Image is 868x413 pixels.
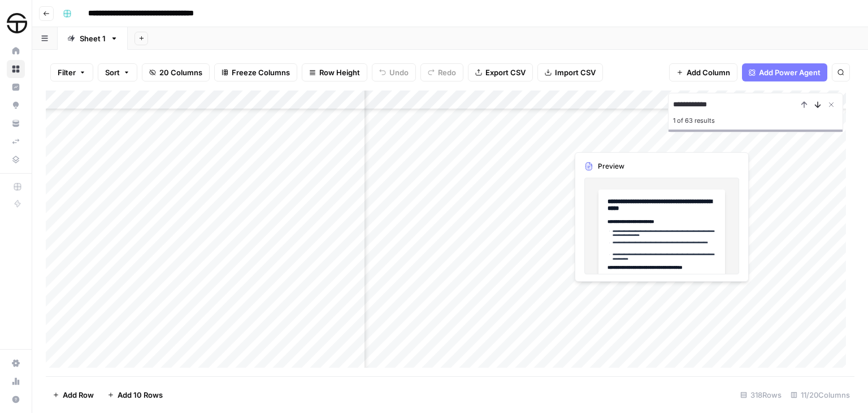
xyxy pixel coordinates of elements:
[7,372,25,390] a: Usage
[389,67,409,78] span: Undo
[7,354,25,372] a: Settings
[7,78,25,96] a: Insights
[63,389,94,401] span: Add Row
[438,67,456,78] span: Redo
[468,63,533,81] button: Export CSV
[118,389,163,401] span: Add 10 Rows
[555,67,596,78] span: Import CSV
[736,386,786,404] div: 318 Rows
[159,67,202,78] span: 20 Columns
[7,132,25,150] a: Syncs
[46,386,101,404] button: Add Row
[7,60,25,78] a: Browse
[142,63,210,81] button: 20 Columns
[372,63,416,81] button: Undo
[7,390,25,408] button: Help + Support
[687,67,730,78] span: Add Column
[7,114,25,132] a: Your Data
[797,98,811,111] button: Previous Result
[58,67,76,78] span: Filter
[105,67,120,78] span: Sort
[7,13,27,33] img: SimpleTire Logo
[7,96,25,114] a: Opportunities
[98,63,137,81] button: Sort
[50,63,93,81] button: Filter
[669,63,737,81] button: Add Column
[824,98,838,111] button: Close Search
[673,114,838,127] div: 1 of 63 results
[214,63,297,81] button: Freeze Columns
[232,67,290,78] span: Freeze Columns
[485,67,526,78] span: Export CSV
[759,67,821,78] span: Add Power Agent
[811,98,824,111] button: Next Result
[101,386,170,404] button: Add 10 Rows
[7,150,25,169] a: Data Library
[319,67,360,78] span: Row Height
[742,63,827,81] button: Add Power Agent
[7,9,25,37] button: Workspace: SimpleTire
[537,63,603,81] button: Import CSV
[302,63,367,81] button: Row Height
[80,33,106,44] div: Sheet 1
[420,63,463,81] button: Redo
[7,42,25,60] a: Home
[58,27,128,50] a: Sheet 1
[786,386,854,404] div: 11/20 Columns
